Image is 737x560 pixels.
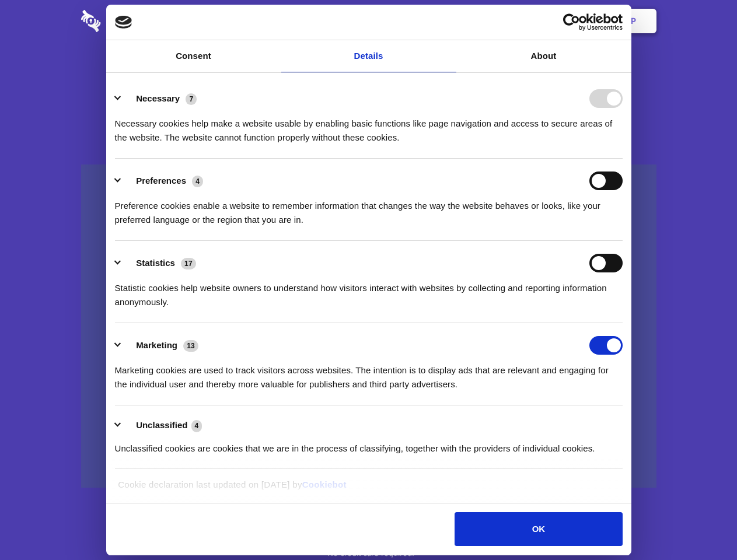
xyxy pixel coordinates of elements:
img: logo [115,16,132,29]
button: OK [455,512,622,546]
span: 13 [183,340,198,352]
span: 17 [181,258,196,269]
a: About [456,40,631,72]
a: Wistia video thumbnail [81,164,656,488]
label: Preferences [136,176,186,185]
label: Necessary [136,93,180,103]
span: 4 [192,176,203,187]
div: Unclassified cookies are cookies that we are in the process of classifying, together with the pro... [115,433,623,456]
div: Necessary cookies help make a website usable by enabling basic functions like page navigation and... [115,108,623,145]
span: 4 [191,420,202,432]
button: Preferences (4) [115,171,211,190]
div: Statistic cookies help website owners to understand how visitors interact with websites by collec... [115,272,623,309]
button: Necessary (7) [115,89,204,108]
label: Statistics [136,258,175,268]
button: Statistics (17) [115,254,204,272]
h4: Auto-redaction of sensitive data, encrypted data sharing and self-destructing private chats. Shar... [81,106,656,145]
a: Consent [106,40,281,72]
button: Marketing (13) [115,336,206,355]
iframe: Drift Widget Chat Controller [679,502,723,546]
span: 7 [186,93,197,105]
a: Contact [473,3,527,39]
div: Preference cookies enable a website to remember information that changes the way the website beha... [115,190,623,227]
div: Marketing cookies are used to track visitors across websites. The intention is to display ads tha... [115,355,623,391]
a: Usercentrics Cookiebot - opens in a new window [521,13,623,31]
a: Details [281,40,456,72]
a: Login [529,3,580,39]
label: Marketing [136,340,177,350]
a: Pricing [343,3,393,39]
div: Cookie declaration last updated on [DATE] by [109,478,628,501]
h1: Eliminate Slack Data Loss. [81,52,656,94]
img: logo-wordmark-white-trans-d4663122ce5f474addd5e946df7df03e33cb6a1c49d2221995e7729f52c070b2.svg [81,10,181,32]
a: Cookiebot [302,480,347,489]
button: Unclassified (4) [115,418,209,433]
